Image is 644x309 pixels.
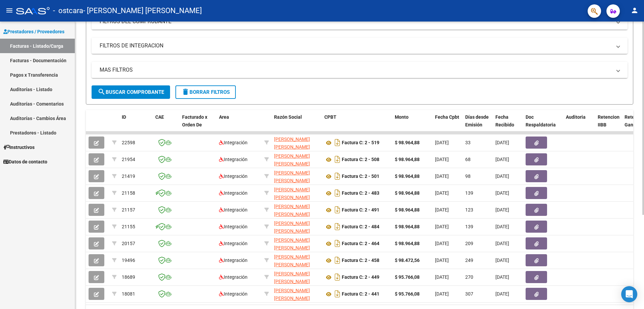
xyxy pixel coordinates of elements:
span: [DATE] [495,291,509,297]
strong: $ 95.766,08 [395,291,420,297]
span: [PERSON_NAME] [PERSON_NAME] [274,254,310,267]
mat-panel-title: MAS FILTROS [100,66,611,74]
span: 22598 [122,140,135,145]
div: 27338059162 [274,169,319,183]
span: 21157 [122,207,135,213]
span: 19496 [122,258,135,263]
span: [PERSON_NAME] [PERSON_NAME] [274,204,310,217]
span: [PERSON_NAME] [PERSON_NAME] [274,237,310,250]
span: [DATE] [495,173,509,179]
span: [DATE] [435,190,449,196]
i: Descargar documento [333,137,342,148]
span: CAE [155,114,164,120]
span: 21419 [122,173,135,179]
span: Instructivos [3,144,35,151]
span: [DATE] [495,258,509,263]
span: 68 [465,157,471,162]
datatable-header-cell: Doc Respaldatoria [523,110,563,140]
datatable-header-cell: Monto [392,110,432,140]
span: Doc Respaldatoria [526,114,556,127]
datatable-header-cell: Area [216,110,262,140]
strong: Factura C: 2 - 484 [342,224,379,230]
datatable-header-cell: Retencion IIBB [595,110,622,140]
strong: $ 98.964,88 [395,241,420,246]
span: [DATE] [435,157,449,162]
span: Datos de contacto [3,158,47,165]
span: CPBT [324,114,336,120]
span: 33 [465,140,471,145]
div: 27338059162 [274,253,319,267]
span: Fecha Recibido [495,114,514,127]
span: [DATE] [435,258,449,263]
i: Descargar documento [333,288,342,299]
div: 27338059162 [274,220,319,234]
span: [PERSON_NAME] [PERSON_NAME] [274,137,310,150]
span: Facturado x Orden De [182,114,207,127]
strong: $ 98.964,88 [395,190,420,196]
span: 98 [465,173,471,179]
strong: Factura C: 2 - 519 [342,140,379,146]
span: Buscar Comprobante [98,89,164,95]
span: Auditoria [566,114,586,120]
datatable-header-cell: CPBT [322,110,392,140]
span: [PERSON_NAME] [PERSON_NAME] [274,221,310,234]
mat-expansion-panel-header: FILTROS DE INTEGRACION [92,38,628,54]
mat-icon: person [631,6,639,14]
span: 18081 [122,291,135,297]
mat-icon: menu [5,6,13,14]
datatable-header-cell: Razón Social [271,110,322,140]
strong: Factura C: 2 - 458 [342,258,379,263]
span: Monto [395,114,409,120]
span: [DATE] [435,140,449,145]
i: Descargar documento [333,221,342,232]
span: [PERSON_NAME] [PERSON_NAME] [274,153,310,166]
span: - ostcara [53,3,83,18]
span: 20157 [122,241,135,246]
datatable-header-cell: Auditoria [563,110,595,140]
i: Descargar documento [333,154,342,165]
datatable-header-cell: Días desde Emisión [463,110,493,140]
span: ID [122,114,126,120]
div: Open Intercom Messenger [621,286,637,302]
span: [PERSON_NAME] [PERSON_NAME] [274,271,310,284]
span: Prestadores / Proveedores [3,28,64,35]
span: 21155 [122,224,135,229]
span: 139 [465,224,473,229]
span: 209 [465,241,473,246]
span: [DATE] [435,274,449,280]
span: Integración [219,190,248,196]
datatable-header-cell: CAE [153,110,179,140]
span: Retencion IIBB [598,114,620,127]
span: [DATE] [435,207,449,213]
span: 18689 [122,274,135,280]
button: Buscar Comprobante [92,85,170,99]
datatable-header-cell: Fecha Cpbt [432,110,463,140]
i: Descargar documento [333,188,342,198]
strong: $ 98.472,56 [395,258,420,263]
span: 270 [465,274,473,280]
span: Integración [219,274,248,280]
strong: $ 98.964,88 [395,140,420,145]
span: Integración [219,241,248,246]
div: 27338059162 [274,203,319,217]
strong: $ 98.964,88 [395,207,420,213]
button: Borrar Filtros [175,85,236,99]
span: Integración [219,140,248,145]
strong: Factura C: 2 - 449 [342,275,379,280]
strong: $ 95.766,08 [395,274,420,280]
span: [DATE] [435,224,449,229]
span: 123 [465,207,473,213]
span: Razón Social [274,114,302,120]
strong: Factura C: 2 - 464 [342,241,379,246]
div: 27338059162 [274,152,319,166]
i: Descargar documento [333,255,342,266]
span: - [PERSON_NAME] [PERSON_NAME] [83,3,202,18]
span: Integración [219,291,248,297]
datatable-header-cell: Fecha Recibido [493,110,523,140]
span: Borrar Filtros [181,89,230,95]
mat-icon: delete [181,88,190,96]
strong: $ 98.964,88 [395,157,420,162]
datatable-header-cell: ID [119,110,153,140]
span: [PERSON_NAME] [PERSON_NAME] [274,187,310,200]
span: Fecha Cpbt [435,114,459,120]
